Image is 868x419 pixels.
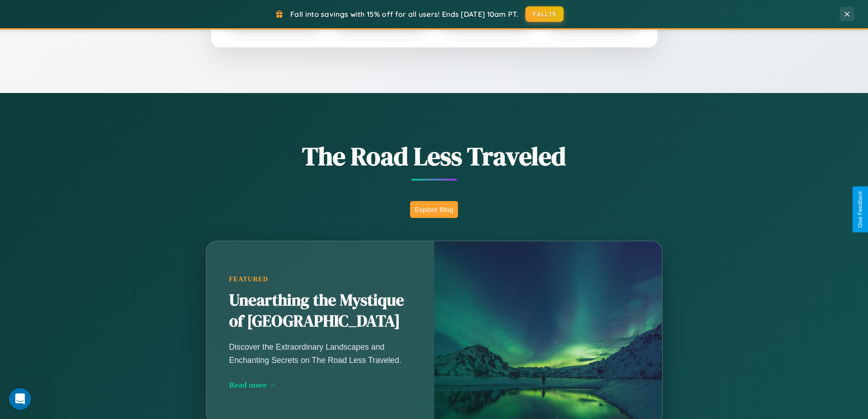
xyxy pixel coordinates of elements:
p: Discover the Extraordinary Landscapes and Enchanting Secrets on The Road Less Traveled. [229,341,411,366]
h1: The Road Less Traveled [161,139,708,174]
span: Fall into savings with 15% off for all users! Ends [DATE] 10am PT. [290,10,519,19]
button: FALL15 [525,6,564,22]
iframe: Intercom live chat [9,388,31,410]
button: Explore Blog [410,201,458,218]
div: Give Feedback [857,191,863,228]
div: Featured [229,275,411,283]
h2: Unearthing the Mystique of [GEOGRAPHIC_DATA] [229,290,411,332]
div: Read more → [229,380,411,390]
